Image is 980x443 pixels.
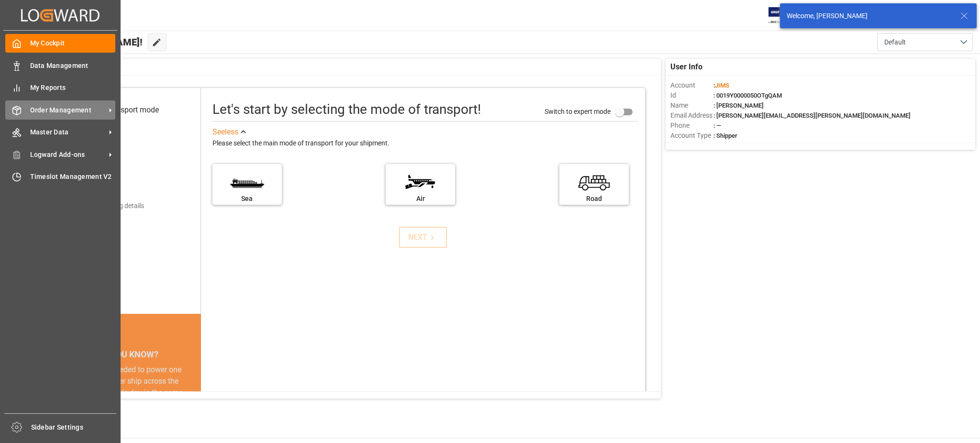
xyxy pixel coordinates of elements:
span: : Shipper [713,132,737,139]
span: : [PERSON_NAME][EMAIL_ADDRESS][PERSON_NAME][DOMAIN_NAME] [713,112,911,119]
span: My Reports [30,83,116,93]
span: Data Management [30,61,116,71]
div: DID YOU KNOW? [53,344,200,364]
span: My Cockpit [30,38,116,48]
span: : 0019Y0000050OTgQAM [713,92,782,99]
div: The energy needed to power one large container ship across the ocean in a single day is the same ... [64,364,189,421]
span: Sidebar Settings [31,422,117,432]
div: Let's start by selecting the mode of transport! [212,100,481,120]
div: NEXT [408,232,437,243]
div: Welcome, [PERSON_NAME] [787,11,951,21]
div: Road [564,194,624,204]
span: : — [713,122,721,129]
span: Account [670,80,713,90]
div: Select transport mode [85,104,159,116]
div: Please select the main mode of transport for your shipment. [212,138,638,149]
span: User Info [670,61,702,73]
button: NEXT [399,227,447,248]
span: : [713,82,729,89]
button: next slide / item [188,364,201,433]
span: Logward Add-ons [30,150,106,160]
div: Air [390,194,450,204]
span: Name [670,100,713,111]
div: Sea [217,194,277,204]
span: : [PERSON_NAME] [713,102,764,109]
span: Hello [PERSON_NAME]! [40,33,143,51]
span: Order Management [30,105,106,115]
a: My Cockpit [5,34,115,53]
span: Switch to expert mode [545,108,611,115]
div: See less [212,126,238,138]
span: Account Type [670,131,713,141]
span: Default [884,37,906,47]
span: JIMS [715,82,729,89]
span: Id [670,90,713,100]
span: Master Data [30,127,106,137]
button: open menu [877,33,973,51]
a: Data Management [5,56,115,75]
span: Email Address [670,111,713,121]
img: Exertis%20JAM%20-%20Email%20Logo.jpg_1722504956.jpg [768,7,802,24]
span: Timeslot Management V2 [30,172,116,182]
span: Phone [670,121,713,131]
